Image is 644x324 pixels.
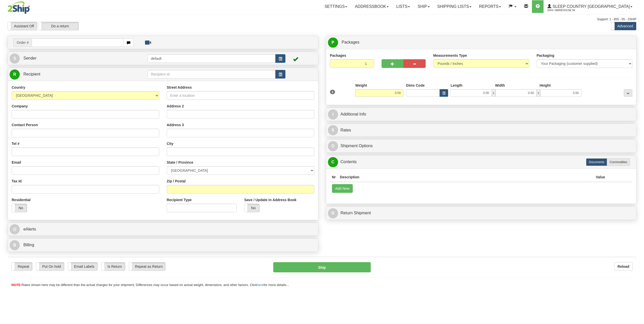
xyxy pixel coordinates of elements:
[12,104,28,109] label: Company
[332,184,353,193] button: Add New
[8,283,636,288] div: Rates shown here may be different than the actual charges for your shipment. Differences may occu...
[328,125,338,135] span: $
[167,179,186,184] label: Zip / Postal
[537,89,540,97] span: x
[351,0,392,13] a: Addressbook
[330,53,346,58] label: Packages
[342,40,359,44] span: Packages
[23,227,36,231] span: eAlerts
[273,262,370,272] button: Ship
[547,8,585,13] span: 2044 / Warehouse 94
[167,91,314,100] input: Enter a location
[167,85,192,90] label: Street Address
[244,204,259,212] label: No
[328,141,635,151] a: OShipment Options
[10,53,148,64] a: S Sender
[12,197,31,202] label: Residential
[594,173,607,182] th: Value
[10,224,20,234] span: @
[8,22,37,30] label: Assistant Off
[12,160,21,165] label: Email
[495,83,505,88] label: Width
[10,69,132,80] a: R Recipient
[11,283,22,287] span: NOTE:
[414,0,433,13] a: Ship
[167,141,173,146] label: City
[328,157,635,167] a: CContents
[537,53,554,58] label: Packaging
[12,85,25,90] label: Country
[539,83,551,88] label: Height
[611,22,636,30] label: Advanced
[244,197,296,202] label: Save / Update in Address Book
[492,89,495,97] span: x
[167,104,184,109] label: Address 2
[328,109,338,120] span: I
[148,54,276,63] input: Sender Id
[328,125,635,136] a: $Rates
[328,37,338,48] span: P
[257,283,264,287] a: here
[328,157,338,167] span: C
[624,89,632,97] div: ...
[12,141,19,146] label: Tel #
[36,262,64,271] label: Put On hold
[433,53,467,58] label: Measurements Type
[328,109,635,120] a: IAdditional Info
[23,56,36,60] span: Sender
[13,38,32,47] span: Order #
[321,0,351,13] a: Settings
[330,173,338,182] th: Nr
[328,208,338,218] span: R
[328,37,635,48] a: P Packages
[544,0,636,13] a: Sleep Country [GEOGRAPHIC_DATA] 2044 / Warehouse 94
[12,122,38,127] label: Contact Person
[8,17,636,22] div: Support: 1 - 855 - 55 - 2SHIP
[148,70,276,79] input: Recipient Id
[328,208,635,218] a: RReturn Shipment
[129,262,165,271] label: Repeat as Return
[392,0,414,13] a: Lists
[12,204,27,212] label: No
[328,141,338,151] span: O
[614,262,633,271] button: Reload
[167,160,193,165] label: State / Province
[12,179,22,184] label: Tax Id
[10,53,20,64] span: S
[38,22,78,30] label: Do a return
[433,0,475,13] a: Shipping lists
[632,136,643,188] iframe: chat widget
[8,1,30,14] img: logo2044.jpg
[10,224,316,235] a: @ eAlerts
[101,262,125,271] label: Is Return
[167,122,184,127] label: Address 3
[10,240,316,250] a: B Billing
[330,90,335,94] span: 1
[617,264,629,269] b: Reload
[475,0,505,13] a: Reports
[23,72,40,76] span: Recipient
[23,243,34,247] span: Billing
[10,240,20,250] span: B
[607,158,630,166] label: Commodities
[10,69,20,80] span: R
[12,262,32,271] label: Repeat
[355,83,367,88] label: Weight
[338,173,594,182] th: Description
[551,4,630,9] span: Sleep Country [GEOGRAPHIC_DATA]
[586,158,607,166] label: Documents
[68,262,97,271] label: Email Labels
[406,83,425,88] label: Dims Code
[451,83,463,88] label: Length
[167,197,192,202] label: Recipient Type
